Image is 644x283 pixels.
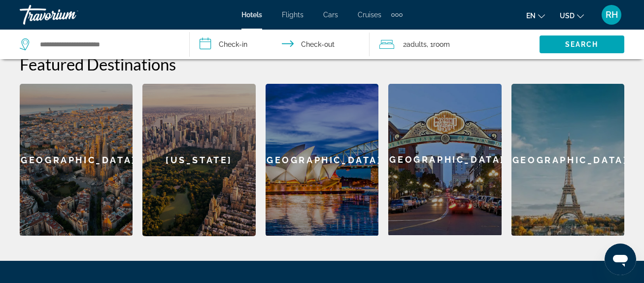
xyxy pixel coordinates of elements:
[391,7,403,23] button: Extra navigation items
[323,11,338,19] a: Cars
[358,11,381,19] a: Cruises
[560,12,575,20] span: USD
[20,54,624,74] h2: Featured Destinations
[605,244,636,275] iframe: Button to launch messaging window
[526,12,536,20] span: en
[560,8,584,23] button: Change currency
[407,40,427,48] span: Adults
[142,84,255,236] a: [US_STATE]
[606,10,618,20] span: RH
[403,37,427,51] span: 2
[540,35,624,53] button: Search
[190,30,370,59] button: Check in and out dates
[370,30,540,59] button: Travelers: 2 adults, 0 children
[20,84,133,236] a: [GEOGRAPHIC_DATA]
[511,84,624,236] a: [GEOGRAPHIC_DATA]
[427,37,450,51] span: , 1
[565,40,599,48] span: Search
[241,11,262,19] a: Hotels
[20,2,118,28] a: Travorium
[599,4,624,25] button: User Menu
[282,11,304,19] a: Flights
[266,84,378,236] a: [GEOGRAPHIC_DATA]
[433,40,450,48] span: Room
[388,84,501,235] div: [GEOGRAPHIC_DATA]
[388,84,501,236] a: [GEOGRAPHIC_DATA]
[526,8,545,23] button: Change language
